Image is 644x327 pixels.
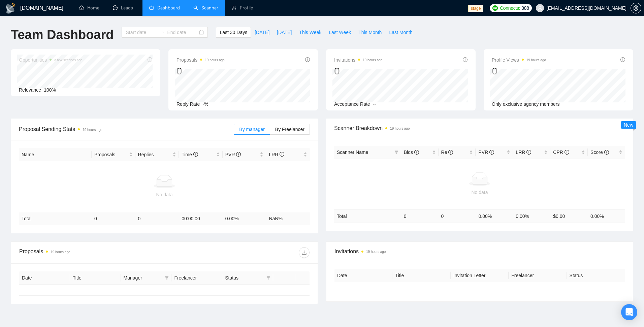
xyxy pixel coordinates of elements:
span: PVR [478,150,494,155]
input: End date [167,29,198,36]
time: 19 hours ago [390,127,410,130]
span: filter [266,276,270,280]
th: Manager [121,271,172,285]
span: Status [225,274,264,282]
th: Replies [135,148,179,161]
span: filter [165,276,169,280]
button: This Week [295,27,325,38]
span: Invitations [334,247,625,256]
span: Manager [124,274,162,282]
span: This Month [358,29,382,36]
span: 100% [44,87,56,93]
button: Last Month [385,27,416,38]
span: Proposals [176,56,225,64]
span: info-circle [448,150,453,155]
span: info-circle [305,57,310,62]
span: filter [394,150,398,154]
th: Title [70,271,121,285]
time: 19 hours ago [83,128,102,132]
img: upwork-logo.png [492,5,498,11]
th: Status [567,269,625,282]
span: to [159,30,164,35]
button: Last Week [325,27,355,38]
span: Bids [404,150,419,155]
span: download [299,250,309,255]
span: This Week [299,29,321,36]
td: 0 [92,212,135,225]
span: Reply Rate [176,101,200,107]
a: searchScanner [193,5,218,11]
span: Proposal Sending Stats [19,125,234,133]
span: info-circle [604,150,609,155]
span: setting [631,5,641,11]
span: Only exclusive agency members [492,101,560,107]
span: [DATE] [255,29,269,36]
button: download [299,247,310,258]
th: Title [392,269,450,282]
span: info-circle [280,152,284,157]
span: info-circle [620,57,625,62]
span: Last 30 Days [220,29,247,36]
span: [DATE] [277,29,292,36]
th: Freelancer [509,269,567,282]
td: 0.00 % [476,209,513,223]
span: filter [163,273,170,283]
td: 0 [135,212,179,225]
span: LRR [269,152,284,157]
button: Last 30 Days [216,27,251,38]
div: Proposals [19,247,164,258]
button: [DATE] [273,27,295,38]
span: Dashboard [157,5,180,11]
th: Freelancer [171,271,222,285]
td: 0 [401,209,439,223]
td: 0.00 % [223,212,266,225]
span: By Freelancer [275,127,304,132]
th: Name [19,148,92,161]
span: Scanner Breakdown [334,124,625,132]
span: Invitations [334,56,382,64]
span: -- [373,101,376,107]
a: homeHome [79,5,99,11]
span: PVR [225,152,241,157]
span: info-circle [236,152,241,157]
div: Open Intercom Messenger [621,304,637,320]
span: info-circle [193,152,198,157]
h1: Team Dashboard [11,27,114,43]
span: user [538,6,542,10]
span: stage [468,5,483,12]
button: This Month [355,27,385,38]
span: LRR [516,150,531,155]
div: 0 [492,65,546,77]
td: Total [19,212,92,225]
span: Last Month [389,29,412,36]
span: -% [202,101,208,107]
div: 0 [176,65,225,77]
a: userProfile [232,5,253,11]
td: 0.00 % [513,209,550,223]
div: 0 [334,65,382,77]
time: 19 hours ago [205,58,224,62]
span: Score [590,150,609,155]
span: filter [265,273,272,283]
span: info-circle [463,57,468,62]
time: 19 hours ago [51,250,70,254]
span: Relevance [19,87,41,93]
span: New [624,122,633,128]
span: CPR [553,150,569,155]
th: Date [19,271,70,285]
span: swap-right [159,30,164,35]
td: 0.00 % [588,209,625,223]
span: Re [441,150,453,155]
time: 19 hours ago [526,58,546,62]
span: By manager [239,127,264,132]
td: $ 0.00 [550,209,588,223]
div: No data [337,189,622,196]
td: NaN % [266,212,310,225]
span: info-circle [565,150,569,155]
input: Start date [126,29,156,36]
th: Invitation Letter [451,269,509,282]
button: [DATE] [251,27,273,38]
span: Connects: [500,4,520,12]
div: No data [22,191,307,198]
a: messageLeads [113,5,136,11]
